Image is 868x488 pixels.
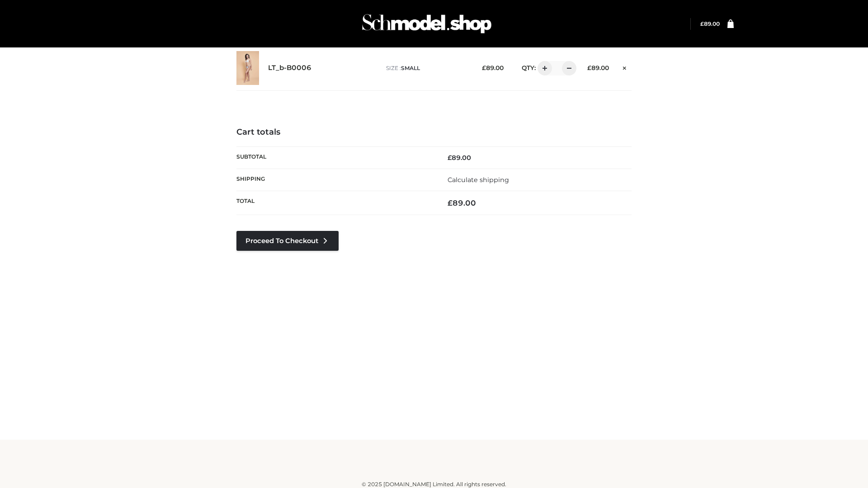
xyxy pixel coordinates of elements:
a: Remove this item [618,61,632,73]
bdi: 89.00 [448,154,471,162]
bdi: 89.00 [448,198,476,207]
span: £ [700,20,704,27]
a: Calculate shipping [448,176,509,184]
bdi: 89.00 [587,64,609,71]
h4: Cart totals [236,127,632,137]
a: LT_b-B0006 [268,64,311,72]
th: Shipping [236,169,434,191]
span: £ [448,154,452,162]
p: size : [386,64,468,72]
th: Total [236,191,434,215]
span: £ [482,64,486,71]
a: £89.00 [700,20,720,27]
bdi: 89.00 [700,20,720,27]
bdi: 89.00 [482,64,504,71]
a: Proceed to Checkout [236,231,339,251]
th: Subtotal [236,146,434,169]
span: SMALL [401,65,420,71]
span: £ [587,64,591,71]
img: Schmodel Admin 964 [359,6,495,42]
div: QTY: [513,61,573,75]
span: £ [448,198,453,207]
